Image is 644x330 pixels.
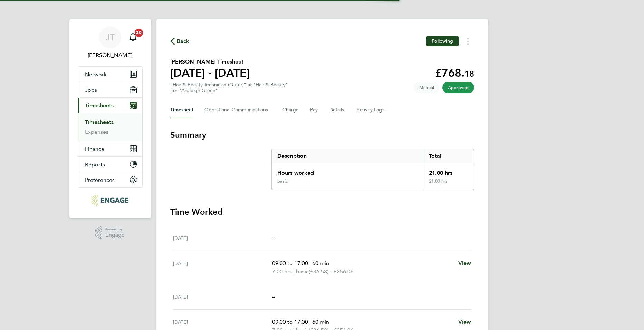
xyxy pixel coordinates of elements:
[78,98,142,113] button: Timesheets
[423,163,473,178] div: 21.00 hrs
[312,319,329,325] span: 60 min
[271,149,474,190] div: Summary
[272,268,292,275] span: 7.00 hrs
[414,82,440,93] span: This timesheet was manually created.
[85,128,108,135] a: Expenses
[170,88,288,94] div: For "Ardleigh Green"
[272,235,275,241] span: –
[95,226,125,240] a: Powered byEngage
[85,177,115,183] span: Preferences
[309,260,311,266] span: |
[135,29,143,37] span: 20
[173,259,272,276] div: [DATE]
[126,26,140,48] a: 20
[170,37,190,46] button: Back
[442,82,474,93] span: This timesheet has been approved.
[85,87,97,93] span: Jobs
[464,69,474,79] span: 18
[309,268,334,275] span: (£36.58) =
[170,82,288,94] div: "Hair & Beauty Technician (Outer)" at "Hair & Beauty"
[462,36,474,47] button: Timesheets Menu
[423,149,473,163] div: Total
[423,178,473,190] div: 21.00 hrs
[296,268,309,276] span: basic
[293,268,295,275] span: |
[334,268,354,275] span: £256.06
[92,195,128,206] img: huntereducation-logo-retina.png
[69,19,151,218] nav: Main navigation
[170,66,250,80] h1: [DATE] - [DATE]
[170,129,474,140] h3: Summary
[432,38,453,44] span: Following
[173,293,272,301] div: [DATE]
[78,82,142,97] button: Jobs
[78,141,142,156] button: Finance
[85,102,114,109] span: Timesheets
[85,119,114,125] a: Timesheets
[272,149,423,163] div: Description
[85,146,104,152] span: Finance
[85,161,105,168] span: Reports
[78,26,143,59] a: JT[PERSON_NAME]
[105,226,125,232] span: Powered by
[282,102,299,118] button: Charge
[435,66,474,79] app-decimal: £768.
[272,260,308,266] span: 09:00 to 17:00
[78,195,143,206] a: Go to home page
[78,113,142,141] div: Timesheets
[458,260,471,266] span: View
[458,259,471,268] a: View
[170,206,474,217] h3: Time Worked
[105,232,125,238] span: Engage
[277,178,288,184] div: basic
[310,102,318,118] button: Pay
[78,67,142,82] button: Network
[426,36,459,46] button: Following
[309,319,311,325] span: |
[173,234,272,242] div: [DATE]
[85,71,107,78] span: Network
[312,260,329,266] span: 60 min
[458,318,471,326] a: View
[272,293,275,300] span: –
[106,33,115,42] span: JT
[458,319,471,325] span: View
[177,37,190,46] span: Back
[78,157,142,172] button: Reports
[356,102,385,118] button: Activity Logs
[78,51,143,59] span: Joe Turner
[78,172,142,187] button: Preferences
[170,102,193,118] button: Timesheet
[329,102,345,118] button: Details
[272,319,308,325] span: 09:00 to 17:00
[204,102,271,118] button: Operational Communications
[170,58,250,66] h2: [PERSON_NAME] Timesheet
[272,163,423,178] div: Hours worked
